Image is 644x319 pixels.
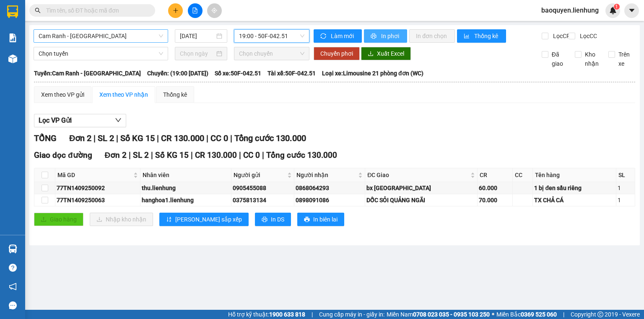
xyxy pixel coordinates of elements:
[7,5,18,18] img: logo-vxr
[166,216,172,223] span: sort-ascending
[615,4,618,10] span: 1
[266,150,337,160] span: Tổng cước 130.000
[34,150,92,160] span: Giao dọc đường
[521,311,557,318] strong: 0369 525 060
[269,311,305,318] strong: 1900 633 818
[239,47,305,60] span: Chọn chuyến
[367,170,468,180] span: ĐC Giao
[120,133,155,143] span: Số KG 15
[34,70,141,77] b: Tuyến: Cam Ranh - [GEOGRAPHIC_DATA]
[191,150,193,160] span: |
[115,117,122,123] span: down
[479,183,512,193] div: 60.000
[168,3,183,18] button: plus
[314,29,362,43] button: syncLàm mới
[140,168,232,182] th: Nhân viên
[296,183,364,193] div: 0868064293
[304,216,310,223] span: printer
[478,168,513,182] th: CR
[533,168,616,182] th: Tên hàng
[361,47,411,60] button: downloadXuất Excel
[267,69,316,78] span: Tài xế: 50F-042.51
[576,31,598,41] span: Lọc CC
[39,30,163,42] span: Cam Ranh - Đà Nẵng
[314,47,360,60] button: Chuyển phơi
[513,168,533,182] th: CC
[366,196,475,205] div: DỐC SỎI QUẢNG NGÃI
[142,196,230,205] div: hanghoa1.lienhung
[234,133,306,143] span: Tổng cước 130.000
[312,310,313,319] span: |
[34,133,57,143] span: TỔNG
[243,150,260,160] span: CC 0
[195,150,237,160] span: CR 130.000
[57,170,132,180] span: Mã GD
[57,183,139,193] div: 77TN1409250092
[387,310,490,319] span: Miền Nam
[9,301,17,309] span: message
[206,133,208,143] span: |
[39,47,163,60] span: Chọn tuyến
[614,4,620,10] sup: 1
[597,311,603,317] span: copyright
[550,31,571,41] span: Lọc CR
[39,115,72,126] span: Lọc VP Gửi
[55,182,140,194] td: 77TN1409250092
[90,213,153,226] button: downloadNhập kho nhận
[211,8,217,13] span: aim
[296,196,364,205] div: 0898091086
[366,183,475,193] div: bx [GEOGRAPHIC_DATA]
[548,50,569,68] span: Đã giao
[175,215,242,224] span: [PERSON_NAME] sắp xếp
[98,133,114,143] span: SL 2
[582,50,602,68] span: Kho nhận
[271,215,284,224] span: In DS
[313,215,338,224] span: In biên lai
[9,283,17,291] span: notification
[296,170,356,180] span: Người nhận
[534,196,615,205] div: TX CHẢ CÁ
[234,170,286,180] span: Người gửi
[479,196,512,205] div: 70.000
[377,49,404,58] span: Xuất Excel
[492,313,494,316] span: ⚪️
[173,8,179,13] span: plus
[188,3,203,18] button: file-add
[618,183,634,193] div: 1
[239,30,305,42] span: 19:00 - 50F-042.51
[157,133,159,143] span: |
[192,8,198,13] span: file-add
[319,310,384,319] span: Cung cấp máy in - giấy in:
[34,114,126,127] button: Lọc VP Gửi
[233,183,293,193] div: 0905455088
[93,133,96,143] span: |
[55,194,140,206] td: 77TN1409250063
[69,133,91,143] span: Đơn 2
[534,183,615,193] div: 1 bị đen sầu riêng
[371,33,378,40] span: printer
[535,5,605,15] span: baoquyen.lienhung
[320,33,327,40] span: sync
[381,31,400,41] span: In phơi
[255,213,291,226] button: printerIn DS
[9,264,17,272] span: question-circle
[147,69,208,78] span: Chuyến: (19:00 [DATE])
[210,133,228,143] span: CC 0
[628,7,636,14] span: caret-down
[457,29,506,43] button: bar-chartThống kê
[262,150,264,160] span: |
[180,31,214,41] input: 14/09/2025
[155,150,189,160] span: Số KG 15
[8,54,17,63] img: warehouse-icon
[159,213,249,226] button: sort-ascending[PERSON_NAME] sắp xếp
[215,69,261,78] span: Số xe: 50F-042.51
[609,7,617,14] img: icon-new-feature
[615,50,636,68] span: Trên xe
[180,49,214,58] input: Chọn ngày
[99,90,148,99] div: Xem theo VP nhận
[464,33,471,40] span: bar-chart
[233,196,293,205] div: 0375813134
[618,196,634,205] div: 1
[474,31,499,41] span: Thống kê
[34,213,83,226] button: uploadGiao hàng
